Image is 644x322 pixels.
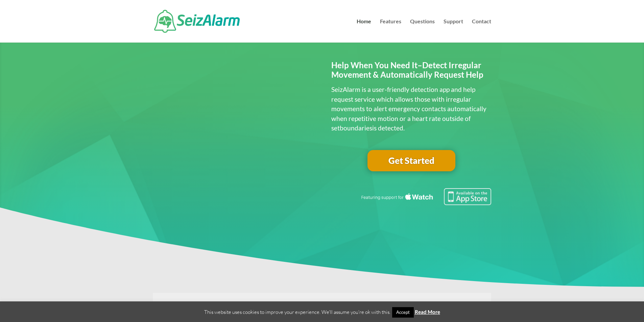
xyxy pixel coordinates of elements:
[340,124,372,132] span: boundaries
[444,19,463,43] a: Support
[392,307,414,318] a: Accept
[367,150,455,172] a: Get Started
[380,19,401,43] a: Features
[154,10,240,33] img: SeizAlarm
[410,19,435,43] a: Questions
[415,309,440,315] a: Read More
[360,188,491,205] img: Seizure detection available in the Apple App Store.
[360,199,491,206] a: Featuring seizure detection support for the Apple Watch
[204,309,440,315] span: This website uses cookies to improve your experience. We'll assume you're ok with this.
[357,19,371,43] a: Home
[472,19,491,43] a: Contact
[331,85,491,133] p: SeizAlarm is a user-friendly detection app and help request service which allows those with irreg...
[331,60,491,83] h2: Help When You Need It–Detect Irregular Movement & Automatically Request Help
